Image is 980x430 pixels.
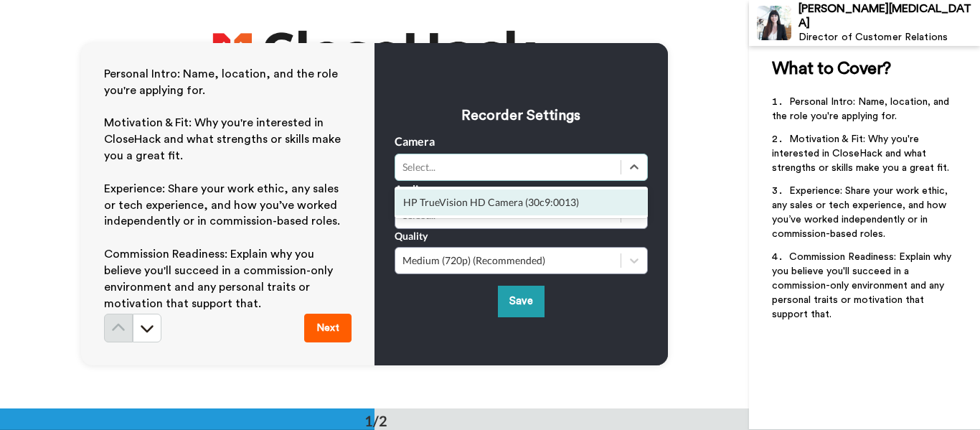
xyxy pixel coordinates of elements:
[104,68,341,96] span: Personal Intro: Name, location, and the role you're applying for.
[402,160,613,174] div: Select...
[757,6,791,40] img: Profile Image
[395,190,648,215] div: HP TrueVision HD Camera (30c9:0013)
[104,117,344,162] span: Motivation & Fit: Why you're interested in CloseHack and what strengths or skills make you a grea...
[395,229,428,243] label: Quality
[798,32,979,44] div: Director of Customer Relations
[395,106,648,126] h3: Recorder Settings
[395,181,425,198] label: Audio
[395,133,435,150] label: Camera
[498,286,545,317] button: Save
[772,186,951,239] span: Experience: Share your work ethic, any sales or tech experience, and how you’ve worked independen...
[772,60,891,78] span: What to Cover?
[104,248,336,309] span: Commission Readiness: Explain why you believe you'll succeed in a commission-only environment and...
[402,253,613,268] div: Medium (720p) (Recommended)
[772,134,949,173] span: Motivation & Fit: Why you're interested in CloseHack and what strengths or skills make you a grea...
[798,2,979,29] div: [PERSON_NAME][MEDICAL_DATA]
[304,314,352,342] button: Next
[772,252,954,319] span: Commission Readiness: Explain why you believe you'll succeed in a commission-only environment and...
[104,183,341,228] span: Experience: Share your work ethic, any sales or tech experience, and how you’ve worked independen...
[772,97,952,121] span: Personal Intro: Name, location, and the role you're applying for.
